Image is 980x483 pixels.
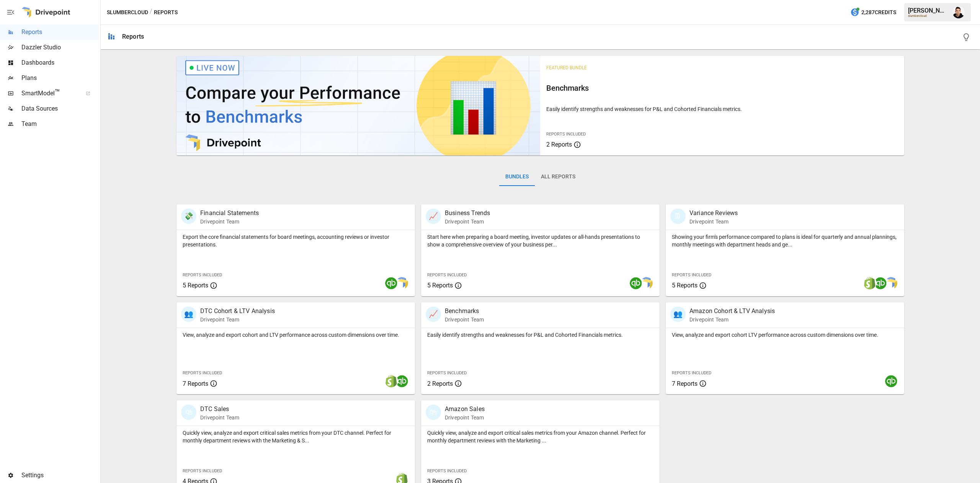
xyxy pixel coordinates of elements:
p: Benchmarks [445,307,484,316]
span: Plans [21,73,99,83]
span: 5 Reports [183,282,208,289]
p: Quickly view, analyze and export critical sales metrics from your DTC channel. Perfect for monthl... [183,429,409,444]
p: Drivepoint Team [445,414,485,421]
button: All Reports [535,168,581,186]
span: Reports Included [672,370,711,375]
span: 2 Reports [546,141,572,148]
p: Amazon Cohort & LTV Analysis [689,307,775,316]
button: Francisco Sanchez [948,2,969,23]
span: Dashboards [21,58,99,67]
h6: Benchmarks [546,82,898,94]
span: Reports [21,28,99,37]
button: Bundles [499,168,535,186]
div: 🗓 [670,209,686,224]
p: Drivepoint Team [689,218,738,225]
p: DTC Cohort & LTV Analysis [200,307,275,316]
p: DTC Sales [200,405,239,414]
span: 7 Reports [672,380,697,387]
button: 2,287Credits [847,5,899,20]
div: 📈 [426,209,441,224]
span: Reports Included [427,468,467,473]
p: Drivepoint Team [200,316,275,323]
div: 📈 [426,307,441,322]
span: 5 Reports [672,282,697,289]
span: ™ [55,88,60,97]
div: 🛍 [181,405,196,420]
p: Easily identify strengths and weaknesses for P&L and Cohorted Financials metrics. [546,105,898,113]
span: Reports Included [183,273,222,277]
p: Variance Reviews [689,209,738,218]
div: / [150,8,152,17]
img: quickbooks [885,375,897,387]
p: View, analyze and export cohort LTV performance across custom dimensions over time. [672,331,898,339]
p: Quickly view, analyze and export critical sales metrics from your Amazon channel. Perfect for mon... [427,429,653,444]
span: Settings [21,471,99,480]
p: Showing your firm's performance compared to plans is ideal for quarterly and annual plannings, mo... [672,233,898,248]
span: Data Sources [21,104,99,113]
div: Reports [122,33,144,40]
p: View, analyze and export cohort and LTV performance across custom dimensions over time. [183,331,409,339]
div: 👥 [670,307,686,322]
span: 2 Reports [427,380,453,387]
img: shopify [385,375,397,387]
img: quickbooks [385,277,397,289]
span: 5 Reports [427,282,453,289]
img: quickbooks [396,375,408,387]
div: slumbercloud [908,14,948,18]
p: Financial Statements [200,209,259,218]
span: Team [21,119,99,129]
div: 💸 [181,209,196,224]
div: 🛍 [426,405,441,420]
span: Reports Included [427,273,467,277]
span: SmartModel [21,89,77,98]
p: Drivepoint Team [200,218,259,225]
span: Reports Included [672,273,711,277]
span: Featured Bundle [546,65,587,70]
span: 2,287 Credits [861,8,896,17]
div: 👥 [181,307,196,322]
p: Drivepoint Team [445,218,490,225]
p: Business Trends [445,209,490,218]
p: Drivepoint Team [689,316,775,323]
span: 7 Reports [183,380,208,387]
img: Francisco Sanchez [952,6,965,18]
img: shopify [864,277,876,289]
p: Start here when preparing a board meeting, investor updates or all-hands presentations to show a ... [427,233,653,248]
img: smart model [396,277,408,289]
button: slumbercloud [107,8,148,17]
span: Reports Included [183,468,222,473]
div: [PERSON_NAME] [908,7,948,14]
p: Easily identify strengths and weaknesses for P&L and Cohorted Financials metrics. [427,331,653,339]
p: Drivepoint Team [200,414,239,421]
p: Amazon Sales [445,405,485,414]
span: Reports Included [183,370,222,375]
img: smart model [885,277,897,289]
span: Reports Included [546,132,586,137]
span: Reports Included [427,370,467,375]
span: Dazzler Studio [21,43,99,52]
p: Export the core financial statements for board meetings, accounting reviews or investor presentat... [183,233,409,248]
img: smart model [640,277,653,289]
img: quickbooks [630,277,642,289]
img: video thumbnail [176,56,540,155]
p: Drivepoint Team [445,316,484,323]
img: quickbooks [874,277,887,289]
